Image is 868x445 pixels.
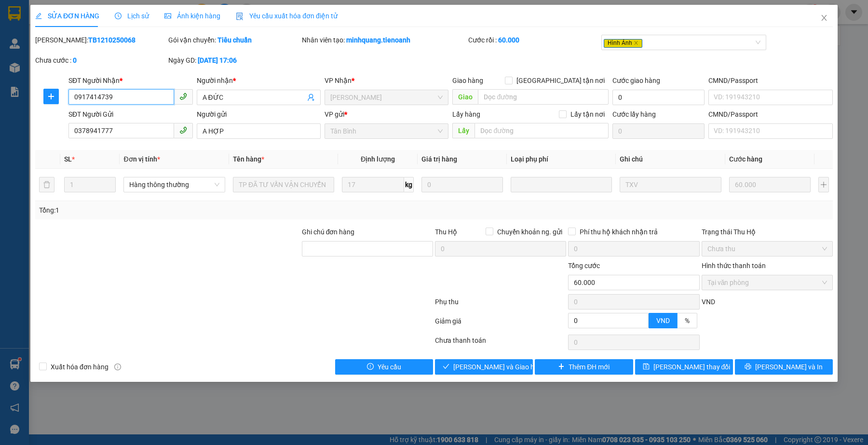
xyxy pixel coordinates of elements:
div: SĐT Người Gửi [68,109,192,120]
span: Lấy hàng [452,110,480,118]
button: plus [43,89,59,104]
button: plus [818,177,829,192]
input: VD: Bàn, Ghế [233,177,334,192]
span: edit [35,13,42,19]
span: Lấy [452,123,475,138]
span: Phí thu hộ khách nhận trả [576,227,662,237]
b: Tiêu chuẩn [217,36,252,44]
span: printer [745,363,751,371]
span: Tại văn phòng [707,275,827,290]
div: Gói vận chuyển: [168,35,299,45]
label: Cước lấy hàng [612,110,656,118]
span: close [820,14,828,22]
button: exclamation-circleYêu cầu [335,359,433,375]
div: Người nhận [197,75,321,86]
span: kg [404,177,414,192]
span: Tổng cước [568,262,600,270]
input: Cước lấy hàng [612,123,705,139]
span: Định lượng [361,155,395,163]
button: delete [39,177,54,192]
span: Hình Ảnh [604,39,642,48]
div: Ngày GD: [168,55,299,66]
input: Ghi chú đơn hàng [302,241,433,256]
div: Nhân viên tạo: [302,35,466,45]
div: SĐT Người Nhận [68,75,192,86]
b: minhquang.tienoanh [346,36,410,44]
div: [PERSON_NAME]: [35,35,166,45]
button: printer[PERSON_NAME] và In [735,359,833,375]
span: close [634,40,638,45]
span: picture [164,13,171,19]
span: save [643,363,650,371]
span: user-add [307,94,315,101]
button: Close [811,5,838,32]
button: check[PERSON_NAME] và Giao hàng [435,359,533,375]
input: 0 [421,177,503,192]
span: Tên hàng [233,155,264,163]
div: Chưa thanh toán [434,335,567,352]
span: Đơn vị tính [123,155,160,163]
span: Xuất hóa đơn hàng [47,362,112,372]
input: Dọc đường [475,123,609,138]
span: Yêu cầu [378,362,401,372]
input: Ghi Chú [620,177,721,192]
label: Cước giao hàng [612,77,660,84]
div: CMND/Passport [708,109,832,120]
span: plus [44,93,58,100]
span: [PERSON_NAME] thay đổi [653,362,731,372]
span: Chuyển khoản ng. gửi [493,227,566,237]
span: Thu Hộ [435,228,457,236]
div: Người gửi [197,109,321,120]
span: Yêu cầu xuất hóa đơn điện tử [236,12,338,20]
span: exclamation-circle [367,363,374,371]
span: check [443,363,449,371]
img: icon [236,13,244,20]
button: save[PERSON_NAME] thay đổi [635,359,733,375]
span: Giao hàng [452,77,483,84]
span: Lấy tận nơi [567,109,609,120]
span: Cư Kuin [330,90,443,105]
button: plusThêm ĐH mới [535,359,633,375]
b: [DATE] 17:06 [198,56,237,64]
span: [PERSON_NAME] và In [755,362,823,372]
div: VP gửi [325,109,448,120]
span: clock-circle [115,13,122,19]
span: phone [179,93,187,100]
th: Ghi chú [616,150,725,169]
span: Hàng thông thường [129,177,219,192]
div: Chưa cước : [35,55,166,66]
span: SL [64,155,72,163]
span: Cước hàng [729,155,762,163]
input: Dọc đường [478,89,609,105]
span: VND [656,317,670,324]
input: Cước giao hàng [612,90,705,105]
label: Hình thức thanh toán [702,262,766,270]
label: Ghi chú đơn hàng [302,228,355,236]
span: VND [702,298,715,306]
span: Tân Bình [330,124,443,138]
span: % [685,317,690,324]
span: info-circle [114,364,121,370]
div: Tổng: 1 [39,205,335,216]
span: phone [179,126,187,134]
b: 0 [73,56,77,64]
div: Trạng thái Thu Hộ [702,227,833,237]
span: SỬA ĐƠN HÀNG [35,12,99,20]
div: CMND/Passport [708,75,832,86]
b: 60.000 [498,36,519,44]
span: Chưa thu [707,242,827,256]
b: TB1210250068 [88,36,136,44]
span: VP Nhận [325,77,352,84]
span: [PERSON_NAME] và Giao hàng [453,362,546,372]
input: 0 [729,177,811,192]
span: Giao [452,89,478,105]
span: plus [558,363,565,371]
span: Lịch sử [115,12,149,20]
div: Giảm giá [434,316,567,333]
span: Thêm ĐH mới [569,362,610,372]
div: Cước rồi : [468,35,599,45]
span: [GEOGRAPHIC_DATA] tận nơi [513,75,609,86]
span: Giá trị hàng [421,155,457,163]
div: Phụ thu [434,297,567,313]
th: Loại phụ phí [507,150,616,169]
